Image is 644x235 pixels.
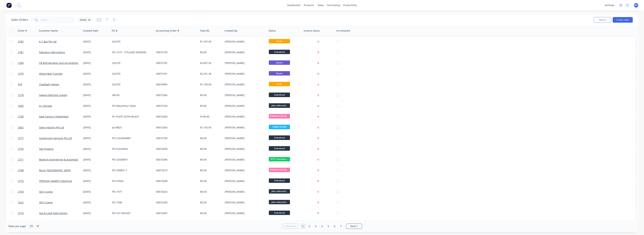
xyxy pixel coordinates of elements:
[269,189,290,194] span: jobs collected/...
[18,176,39,186] a: 2775
[156,93,195,97] div: 00072506
[269,157,290,161] span: R.F.C Customer ...
[200,147,221,151] div: $0.00
[156,61,195,65] div: 00072702
[269,146,290,151] span: Submitted
[269,39,290,43] span: Draft
[18,187,39,197] a: 2703
[112,83,151,86] div: QUOTE
[80,18,87,22] span: Views
[39,201,53,204] a: SEQ Cranes
[18,72,24,76] span: 2779
[156,211,195,215] div: 00072697
[39,190,53,193] a: SEQ Cranes
[18,40,24,43] span: 2782
[200,61,221,65] div: $2,007.50
[112,179,151,183] div: PO-91820
[18,211,24,215] span: 2774
[18,79,39,90] a: 970
[112,29,117,32] div: PO #
[112,104,151,108] div: PO-MacArthur Pylon
[18,58,39,68] a: 2780
[83,169,109,172] div: [DATE]
[18,90,39,100] a: 2778
[18,179,24,183] span: 2775
[200,158,221,161] div: $0.00
[39,104,52,107] a: A+ Signage
[200,190,221,194] div: $0.00
[268,29,276,32] div: Status
[18,83,22,86] span: 970
[269,114,290,118] span: POWDERCOATING/S...
[225,211,264,215] div: [PERSON_NAME]
[316,3,326,8] div: sales
[302,3,316,8] div: products
[200,83,221,86] div: $1,100.00
[304,29,320,32] div: Invoice status
[39,126,64,129] a: Dove Industry Pty Ltd
[269,125,290,129] span: FABRICATION
[39,136,72,140] a: Suspension Services Pty Ltd
[156,136,195,140] div: 00072700
[8,224,26,228] span: Rows per page
[225,115,264,118] div: [PERSON_NAME]
[39,29,58,32] div: Customer Name
[18,169,24,172] span: 2748
[83,201,109,204] div: [DATE]
[83,190,109,194] div: [DATE]
[200,115,221,118] div: $158.40
[156,201,195,204] div: 00072439
[156,115,195,118] div: 00072654
[41,16,75,23] input: Search...
[112,93,151,97] div: VB100
[269,200,290,204] span: jobs collected/...
[83,158,109,161] div: [DATE]
[112,211,151,215] div: PO-SST MOUNT
[18,36,39,47] a: 2782
[18,165,39,176] a: 2748
[156,169,195,172] div: 00072673
[39,61,83,65] a: CB Refrigeration and Airconditioning
[39,179,72,183] a: [PERSON_NAME]'s Electrical
[112,40,151,43] div: QUOTE
[112,169,151,172] div: PO-290891-7
[269,50,290,54] span: Submitted
[200,179,221,183] div: $0.00
[200,29,209,32] div: Total ($)
[336,29,350,32] div: Inv emailed
[39,72,63,75] a: Allied Heat Transfer
[269,71,290,76] span: Quote
[18,201,24,204] span: 2522
[200,40,221,43] div: $1,747.90
[225,190,264,194] div: [PERSON_NAME]
[225,201,264,204] div: [PERSON_NAME]
[112,190,151,194] div: PO-1977
[18,190,24,194] span: 2703
[83,104,109,108] div: [DATE]
[200,126,221,129] div: $1,155.00
[83,40,109,43] div: [DATE]
[39,169,71,172] a: Recar [GEOGRAPHIC_DATA]
[225,40,264,43] div: [PERSON_NAME]
[156,104,195,108] div: 00072160
[313,224,318,229] a: Page 3
[39,83,59,86] a: Claddagh Homes
[18,29,27,32] div: Order #
[282,224,298,228] a: Previous page
[269,168,290,172] span: POWDERCOATING/S...
[225,136,264,140] div: [PERSON_NAME]
[156,29,179,32] div: Accounting Order #
[332,224,337,229] a: Page 6
[18,147,24,151] span: 2776
[18,154,39,165] a: 2771
[225,72,264,76] div: [PERSON_NAME]
[225,147,264,151] div: [PERSON_NAME]
[269,178,290,183] span: Submitted
[300,224,306,229] a: Page 1 is your current page
[18,126,24,129] span: 2642
[39,115,68,118] a: New Century Sheetmetal
[39,211,67,215] a: Sea & Land Fabrications
[156,51,195,54] div: 00072703
[269,135,290,140] span: Submitted
[225,61,264,65] div: [PERSON_NAME]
